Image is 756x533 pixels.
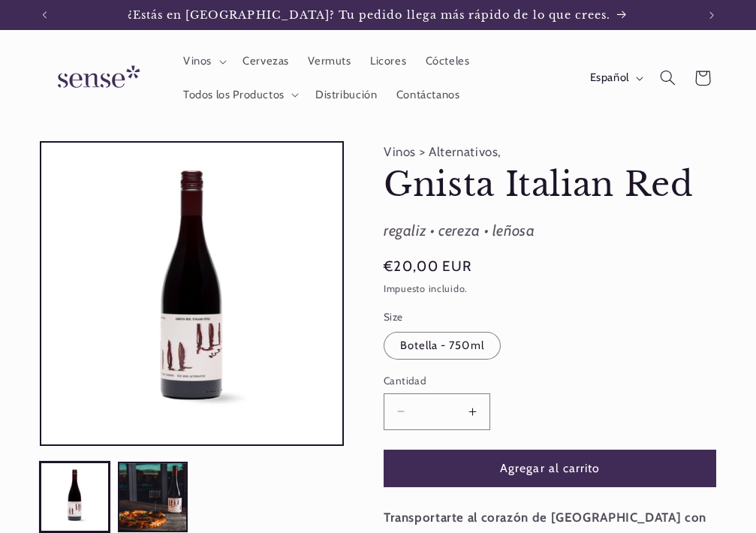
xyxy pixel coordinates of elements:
[416,45,479,78] a: Cócteles
[384,373,717,388] label: Cantidad
[40,56,152,99] img: Sense
[233,45,298,78] a: Cervezas
[315,88,378,102] span: Distribución
[360,45,416,78] a: Licores
[650,61,685,95] summary: Búsqueda
[40,141,345,531] media-gallery: Visor de la galería
[370,54,406,68] span: Licores
[183,88,285,102] span: Todos los Productos
[173,78,306,111] summary: Todos los Productos
[128,8,611,22] span: ¿Estás en [GEOGRAPHIC_DATA]? Tu pedido llega más rápido de lo que crees.
[34,51,158,106] a: Sense
[384,164,717,206] h1: Gnista Italian Red
[306,78,387,111] a: Distribución
[242,54,289,68] span: Cervezas
[426,54,470,68] span: Cócteles
[590,70,629,86] span: Español
[40,462,110,532] button: Cargar la imagen 1 en la vista de la galería
[299,45,361,78] a: Vermuts
[384,282,717,297] div: Impuesto incluido.
[173,45,233,78] summary: Vinos
[308,54,351,68] span: Vermuts
[384,218,717,245] div: regaliz • cereza • leñosa
[183,54,212,68] span: Vinos
[384,450,717,486] button: Agregar al carrito
[580,63,650,93] button: Español
[387,78,469,111] a: Contáctanos
[118,462,188,532] button: Cargar la imagen 2 en la vista de la galería
[384,256,472,277] span: €20,00 EUR
[384,309,405,324] legend: Size
[396,88,460,102] span: Contáctanos
[384,332,501,360] label: Botella - 750ml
